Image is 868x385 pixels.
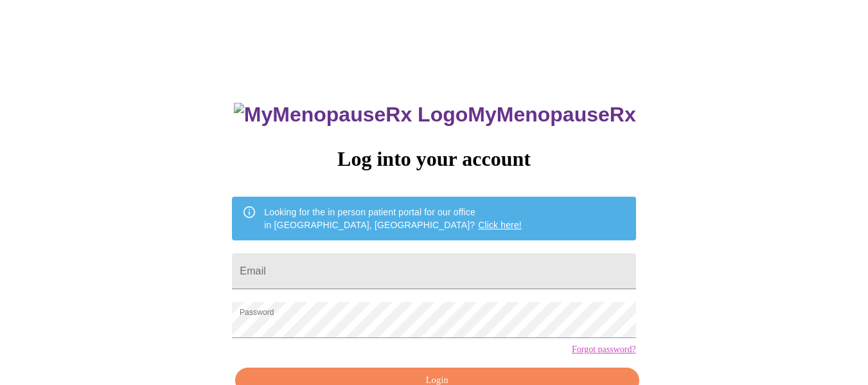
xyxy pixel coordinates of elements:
img: MyMenopauseRx Logo [234,103,468,127]
a: Click here! [478,220,522,230]
div: Looking for the in person patient portal for our office in [GEOGRAPHIC_DATA], [GEOGRAPHIC_DATA]? [264,201,522,237]
h3: Log into your account [232,147,635,171]
h3: MyMenopauseRx [234,103,636,127]
a: Forgot password? [572,345,636,355]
